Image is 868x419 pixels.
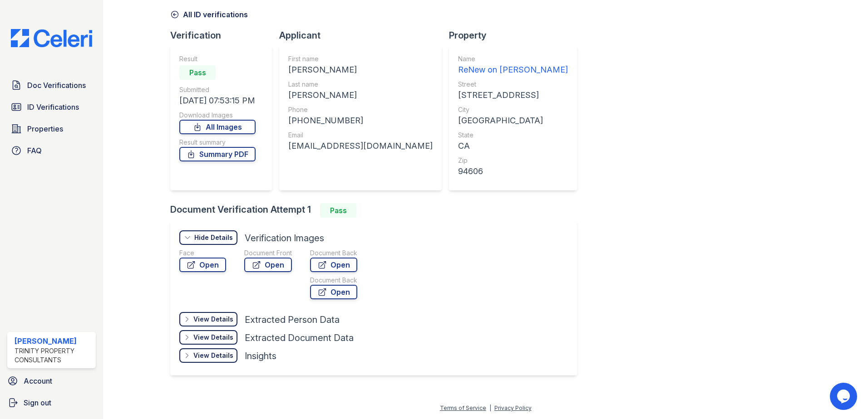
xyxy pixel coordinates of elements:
[288,54,433,63] div: First name
[310,276,357,285] div: Document Back
[27,102,79,112] span: ID Verifications
[27,123,63,134] span: Properties
[830,383,859,410] iframe: chat widget
[279,29,449,42] div: Applicant
[179,65,216,80] div: Pass
[24,375,52,386] span: Account
[288,140,433,152] div: [EMAIL_ADDRESS][DOMAIN_NAME]
[7,120,96,138] a: Properties
[15,336,92,346] div: [PERSON_NAME]
[288,63,433,76] div: [PERSON_NAME]
[458,63,568,76] div: ReNew on [PERSON_NAME]
[288,89,433,102] div: [PERSON_NAME]
[458,140,568,152] div: CA
[179,258,226,272] a: Open
[4,372,99,390] a: Account
[458,165,568,178] div: 94606
[170,29,279,42] div: Verification
[458,54,568,63] div: Name
[193,315,233,324] div: View Details
[458,114,568,127] div: [GEOGRAPHIC_DATA]
[24,397,51,408] span: Sign out
[458,80,568,89] div: Street
[4,29,99,47] img: CE_Logo_Blue-a8612792a0a2168367f1c8372b55b34899dd931a85d93a1a3d3e32e68fde9ad4.png
[310,258,357,272] a: Open
[15,346,92,365] div: Trinity Property Consultants
[458,156,568,165] div: Zip
[7,98,96,116] a: ID Verifications
[179,120,256,134] a: All Images
[288,105,433,114] div: Phone
[245,232,324,244] div: Verification Images
[449,29,584,42] div: Property
[310,248,357,258] div: Document Back
[7,76,96,94] a: Doc Verifications
[440,404,486,411] a: Terms of Service
[288,114,433,127] div: [PHONE_NUMBER]
[27,80,86,91] span: Doc Verifications
[193,351,233,360] div: View Details
[245,331,354,344] div: Extracted Document Data
[179,111,256,120] div: Download Images
[179,94,256,107] div: [DATE] 07:53:15 PM
[245,313,340,326] div: Extracted Person Data
[244,248,292,258] div: Document Front
[458,54,568,76] a: Name ReNew on [PERSON_NAME]
[179,147,256,161] a: Summary PDF
[320,203,356,218] div: Pass
[7,141,96,160] a: FAQ
[179,138,256,147] div: Result summary
[244,258,292,272] a: Open
[458,89,568,102] div: [STREET_ADDRESS]
[179,54,256,63] div: Result
[27,145,42,156] span: FAQ
[288,80,433,89] div: Last name
[489,404,491,411] div: |
[179,85,256,94] div: Submitted
[179,248,226,258] div: Face
[245,350,276,362] div: Insights
[494,404,532,411] a: Privacy Policy
[170,9,248,20] a: All ID verifications
[310,285,357,299] a: Open
[288,131,433,140] div: Email
[4,394,99,412] a: Sign out
[170,203,584,218] div: Document Verification Attempt 1
[458,105,568,114] div: City
[458,131,568,140] div: State
[193,333,233,342] div: View Details
[194,233,233,242] div: Hide Details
